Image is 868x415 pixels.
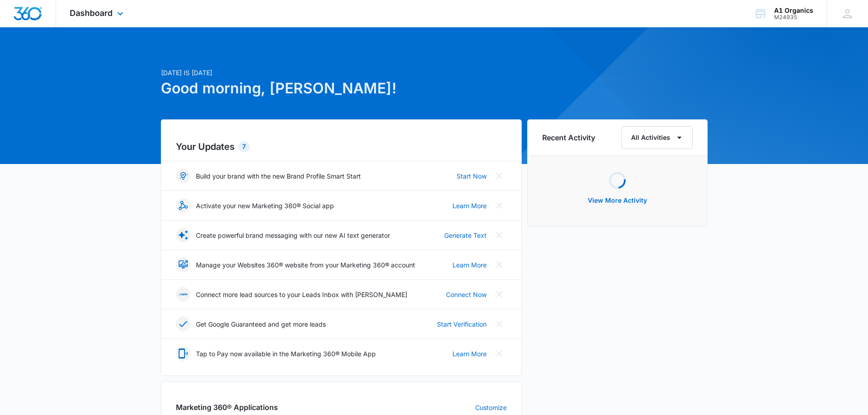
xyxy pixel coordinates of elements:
[621,126,693,149] button: All Activities
[238,141,250,152] div: 7
[70,8,113,18] span: Dashboard
[196,201,334,210] p: Activate your new Marketing 360® Social app
[579,190,656,211] button: View More Activity
[774,14,813,20] div: account id
[176,402,278,413] h2: Marketing 360® Applications
[196,231,390,240] p: Create powerful brand messaging with our new AI text generator
[161,77,522,99] h1: Good morning, [PERSON_NAME]!
[492,317,507,331] button: Close
[475,403,507,412] a: Customize
[196,290,407,299] p: Connect more lead sources to your Leads Inbox with [PERSON_NAME]
[492,228,507,242] button: Close
[437,319,487,329] a: Start Verification
[492,198,507,213] button: Close
[492,287,507,302] button: Close
[492,169,507,183] button: Close
[457,171,487,181] a: Start Now
[196,349,376,359] p: Tap to Pay now available in the Marketing 360® Mobile App
[452,201,487,210] a: Learn More
[196,260,415,270] p: Manage your Websites 360® website from your Marketing 360® account
[492,346,507,361] button: Close
[452,349,487,359] a: Learn More
[161,68,522,77] p: [DATE] is [DATE]
[196,171,361,181] p: Build your brand with the new Brand Profile Smart Start
[446,290,487,299] a: Connect Now
[492,257,507,272] button: Close
[176,140,507,154] h2: Your Updates
[542,132,595,143] h6: Recent Activity
[774,7,813,14] div: account name
[196,319,326,329] p: Get Google Guaranteed and get more leads
[452,260,487,270] a: Learn More
[444,231,487,240] a: Generate Text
